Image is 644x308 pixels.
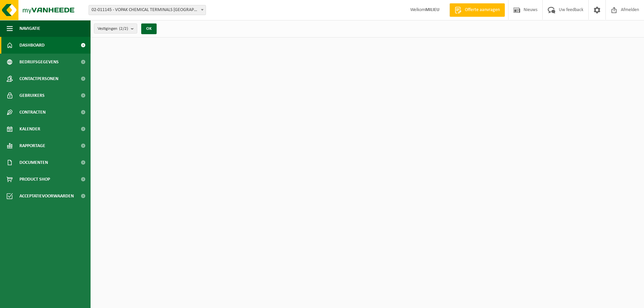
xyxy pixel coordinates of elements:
[19,121,40,137] span: Kalender
[19,104,46,121] span: Contracten
[89,5,206,15] span: 02-011145 - VOPAK CHEMICAL TERMINALS BELGIUM ACS - ANTWERPEN
[19,70,58,87] span: Contactpersonen
[119,26,128,31] count: (2/2)
[19,154,48,171] span: Documenten
[19,137,45,154] span: Rapportage
[463,7,501,13] span: Offerte aanvragen
[19,54,59,70] span: Bedrijfsgegevens
[98,24,128,34] span: Vestigingen
[94,23,137,34] button: Vestigingen(2/2)
[19,37,45,54] span: Dashboard
[19,87,45,104] span: Gebruikers
[449,3,505,17] a: Offerte aanvragen
[19,188,74,204] span: Acceptatievoorwaarden
[19,20,40,37] span: Navigatie
[19,171,50,188] span: Product Shop
[89,5,206,15] span: 02-011145 - VOPAK CHEMICAL TERMINALS BELGIUM ACS - ANTWERPEN
[141,23,157,34] button: OK
[425,7,439,12] strong: MILIEU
